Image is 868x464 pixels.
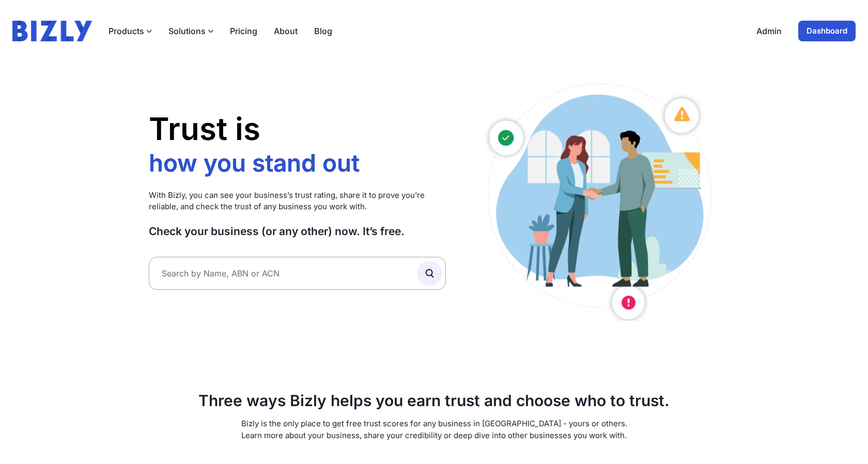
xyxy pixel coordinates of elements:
[149,418,719,441] p: Bizly is the only place to get free trust scores for any business in [GEOGRAPHIC_DATA] - yours or...
[149,391,719,410] h2: Three ways Bizly helps you earn trust and choose who to trust.
[314,25,332,37] a: Blog
[477,79,719,321] img: Australian small business owners illustration
[230,25,257,37] a: Pricing
[168,25,213,37] button: Solutions
[756,25,782,37] a: Admin
[109,25,152,37] button: Products
[274,25,298,37] a: About
[149,148,365,178] li: how you stand out
[798,21,856,41] a: Dashboard
[149,257,446,290] input: Search by Name, ABN or ACN
[149,110,260,147] span: Trust is
[149,224,446,238] h3: Check your business (or any other) now. It’s free.
[149,190,446,213] p: With Bizly, you can see your business’s trust rating, share it to prove you’re reliable, and chec...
